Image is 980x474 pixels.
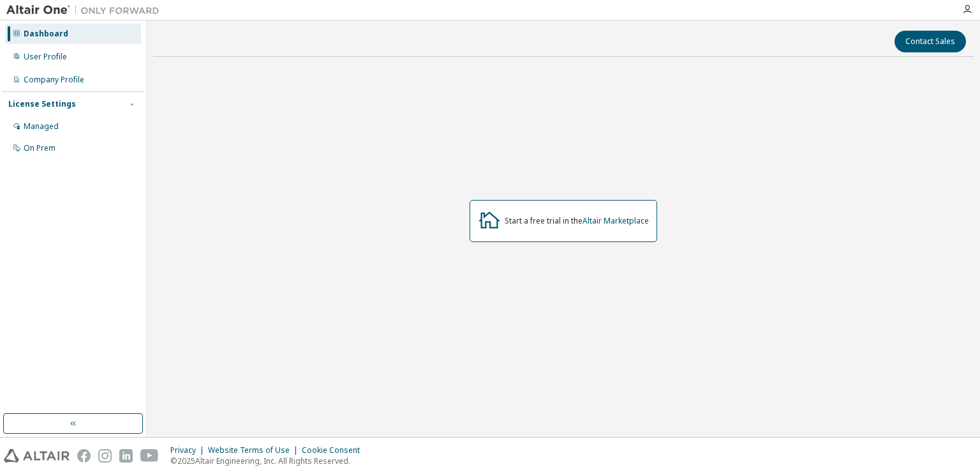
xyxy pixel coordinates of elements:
[119,449,133,463] img: linkedin.svg
[98,449,112,463] img: instagram.svg
[895,31,966,52] button: Contact Sales
[208,445,302,455] div: Website Terms of Use
[8,99,76,109] div: License Settings
[170,455,367,466] p: © 2025 Altair Engineering, Inc. All Rights Reserved.
[302,445,367,455] div: Cookie Consent
[24,75,84,85] div: Company Profile
[170,445,208,455] div: Privacy
[505,216,649,226] div: Start a free trial in the
[583,215,649,226] a: Altair Marketplace
[24,52,67,62] div: User Profile
[24,121,59,132] div: Managed
[77,449,91,463] img: facebook.svg
[24,143,56,153] div: On Prem
[6,4,166,17] img: Altair One
[24,29,68,39] div: Dashboard
[140,449,159,463] img: youtube.svg
[4,449,70,463] img: altair_logo.svg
